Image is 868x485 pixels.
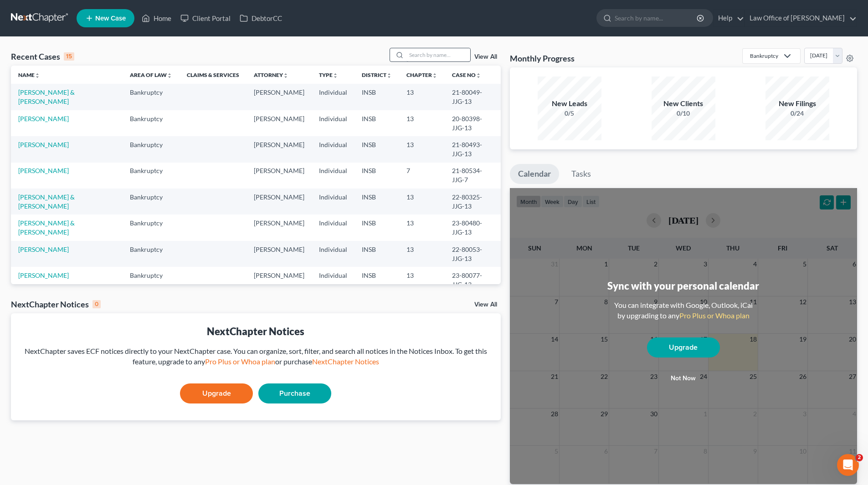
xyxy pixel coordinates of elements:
[362,71,392,78] a: Districtunfold_more
[445,214,501,240] td: 23-80480-JJG-13
[123,163,180,189] td: Bankruptcy
[123,267,180,293] td: Bankruptcy
[399,189,445,214] td: 13
[354,84,399,110] td: INSB
[333,73,338,78] i: unfold_more
[563,164,599,184] a: Tasks
[354,189,399,214] td: INSB
[615,10,698,26] input: Search by name...
[445,84,501,110] td: 21-80049-JJG-13
[652,109,715,118] div: 0/10
[445,267,501,293] td: 23-80077-JJG-13
[745,10,857,26] a: Law Office of [PERSON_NAME]
[180,66,247,84] th: Claims & Services
[445,136,501,162] td: 21-80493-JJG-13
[652,98,715,109] div: New Clients
[386,73,392,78] i: unfold_more
[399,214,445,240] td: 13
[312,136,354,162] td: Individual
[247,189,312,214] td: [PERSON_NAME]
[750,52,778,60] div: Bankruptcy
[611,300,756,321] div: You can integrate with Google, Outlook, iCal by upgrading to any
[538,109,601,118] div: 0/5
[445,110,501,136] td: 20-80398-JJG-13
[647,337,720,357] a: Upgrade
[312,163,354,189] td: Individual
[312,214,354,240] td: Individual
[354,214,399,240] td: INSB
[123,136,180,162] td: Bankruptcy
[18,71,40,78] a: Nameunfold_more
[445,163,501,189] td: 21-80534-JJG-7
[765,98,829,109] div: New Filings
[95,15,126,22] span: New Case
[474,301,497,308] a: View All
[123,84,180,110] td: Bankruptcy
[11,51,74,62] div: Recent Cases
[123,110,180,136] td: Bankruptcy
[137,10,176,26] a: Home
[445,241,501,267] td: 22-80053-JJG-13
[18,88,75,105] a: [PERSON_NAME] & [PERSON_NAME]
[312,267,354,293] td: Individual
[180,383,253,403] a: Upgrade
[130,71,172,78] a: Area of Lawunfold_more
[406,48,470,61] input: Search by name...
[452,71,481,78] a: Case Nounfold_more
[247,110,312,136] td: [PERSON_NAME]
[312,357,379,366] a: NextChapter Notices
[247,214,312,240] td: [PERSON_NAME]
[176,10,235,26] a: Client Portal
[399,241,445,267] td: 13
[123,214,180,240] td: Bankruptcy
[11,299,101,310] div: NextChapter Notices
[18,115,69,123] a: [PERSON_NAME]
[607,279,759,293] div: Sync with your personal calendar
[476,73,481,78] i: unfold_more
[354,163,399,189] td: INSB
[399,110,445,136] td: 13
[18,193,75,210] a: [PERSON_NAME] & [PERSON_NAME]
[312,84,354,110] td: Individual
[247,136,312,162] td: [PERSON_NAME]
[18,346,493,367] div: NextChapter saves ECF notices directly to your NextChapter case. You can organize, sort, filter, ...
[247,267,312,293] td: [PERSON_NAME]
[354,267,399,293] td: INSB
[679,311,750,320] a: Pro Plus or Whoa plan
[123,241,180,267] td: Bankruptcy
[254,71,288,78] a: Attorneyunfold_more
[354,241,399,267] td: INSB
[312,110,354,136] td: Individual
[510,53,575,64] h3: Monthly Progress
[283,73,288,78] i: unfold_more
[319,71,338,78] a: Typeunfold_more
[18,271,69,279] a: [PERSON_NAME]
[538,98,601,109] div: New Leads
[399,84,445,110] td: 13
[647,369,720,388] button: Not now
[354,110,399,136] td: INSB
[64,52,74,61] div: 15
[247,163,312,189] td: [PERSON_NAME]
[18,167,69,174] a: [PERSON_NAME]
[18,141,69,148] a: [PERSON_NAME]
[510,164,559,184] a: Calendar
[474,54,497,60] a: View All
[406,71,437,78] a: Chapterunfold_more
[247,84,312,110] td: [PERSON_NAME]
[92,300,101,308] div: 0
[35,73,40,78] i: unfold_more
[312,189,354,214] td: Individual
[235,10,287,26] a: DebtorCC
[247,241,312,267] td: [PERSON_NAME]
[856,454,863,461] span: 2
[354,136,399,162] td: INSB
[837,454,859,476] iframe: Intercom live chat
[18,219,75,236] a: [PERSON_NAME] & [PERSON_NAME]
[445,189,501,214] td: 22-80325-JJG-13
[167,73,172,78] i: unfold_more
[714,10,744,26] a: Help
[399,267,445,293] td: 13
[399,136,445,162] td: 13
[765,109,829,118] div: 0/24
